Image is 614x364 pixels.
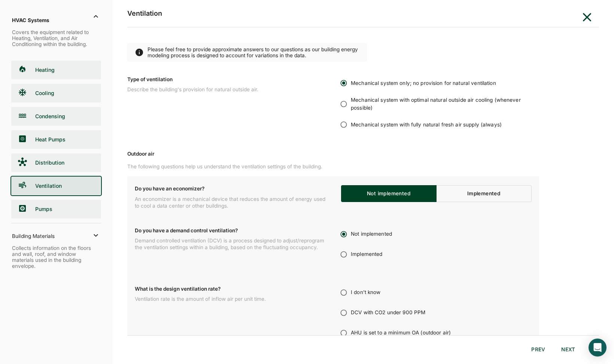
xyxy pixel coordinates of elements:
[526,343,550,357] button: PREV
[12,16,91,24] p: HVAC Systems
[34,136,101,143] span: Heat Pumps
[135,227,238,234] label: Do you have a demand control ventilation?
[351,230,392,238] span: Not implemented
[34,183,101,189] span: Ventilation
[351,121,502,128] span: Mechanical system with fully natural fresh air supply (always)
[11,11,101,58] div: HVAC SystemsCovers the equipment related to Heating, Ventilation, and Air Conditioning within the...
[351,250,382,258] span: Implemented
[12,232,91,240] p: Building Materials
[351,288,381,296] span: I don't know
[34,67,101,73] span: Heating
[135,285,221,293] label: What is the design ventilation rate?
[34,90,101,96] span: Cooling
[34,206,101,212] span: Pumps
[127,86,258,93] label: Describe the building's provision for natural outside air.
[34,113,101,119] span: Condensing
[127,9,162,23] h1: Ventilation
[341,185,437,202] button: Not implemented
[127,163,539,169] h4: The following questions help us understand the ventilation settings of the building.
[127,43,367,62] p: Please feel free to provide approximate answers to our questions as our building energy modeling ...
[556,343,580,357] button: NEXT
[351,96,533,111] span: Mechanical system with optimal natural outside air cooling (whenever possible)
[135,237,326,251] label: Demand controlled ventilation (DCV) is a process designed to adjust/reprogram the ventilation set...
[34,159,101,166] span: Distribution
[351,79,496,87] span: Mechanical system only; no provision for natural ventilation
[127,76,173,83] label: Type of ventilation
[351,309,425,316] span: DCV with CO2 under 900 PPM
[436,185,532,202] button: Implemented
[135,196,326,209] label: An economizer is a mechanical device that reduces the amount of energy used to cool a data center...
[12,29,91,47] p: Covers the equipment related to Heating, Ventilation, and Air Conditioning within the building.
[589,339,607,357] div: Open Intercom Messenger
[135,185,204,192] label: Do you have an economizer?
[351,329,451,336] span: AHU is set to a minimum OA (outdoor air)
[135,296,266,302] label: Ventilation rate is the amount of inflow air per unit time.
[12,245,91,269] p: Collects information on the floors and wall, roof, and window materials used in the building enve...
[127,151,539,157] h2: Outdoor air
[11,227,101,279] div: Building MaterialsCollects information on the floors and wall, roof, and window materials used in...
